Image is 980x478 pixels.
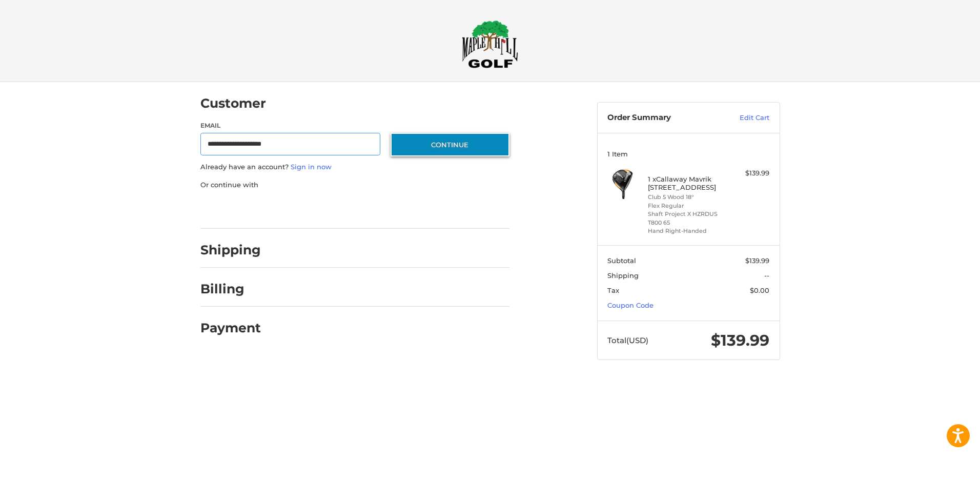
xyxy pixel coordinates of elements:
[764,271,769,280] span: --
[718,113,769,123] a: Edit Cart
[648,193,726,202] li: Club 5 Wood 18°
[607,286,619,294] span: Tax
[200,95,266,111] h2: Customer
[291,163,332,171] a: Sign in now
[391,133,509,156] button: Continue
[284,200,361,218] iframe: PayPal-paylater
[200,121,381,130] label: Email
[607,113,718,123] h3: Order Summary
[607,256,636,265] span: Subtotal
[711,331,769,350] span: $139.99
[648,175,726,192] h4: 1 x Callaway Mavrik [STREET_ADDRESS]
[200,320,261,336] h2: Payment
[607,150,769,158] h3: 1 Item
[745,256,769,265] span: $139.99
[200,242,261,258] h2: Shipping
[729,168,769,178] div: $139.99
[200,162,509,172] p: Already have an account?
[607,271,639,280] span: Shipping
[648,210,726,227] li: Shaft Project X HZRDUS T800 65
[197,200,274,218] iframe: PayPal-paypal
[200,180,509,190] p: Or continue with
[371,200,447,218] iframe: PayPal-venmo
[200,281,260,297] h2: Billing
[648,227,726,235] li: Hand Right-Handed
[648,202,726,210] li: Flex Regular
[462,20,518,68] img: Maple Hill Golf
[607,301,654,309] a: Coupon Code
[607,335,648,345] span: Total (USD)
[750,286,769,294] span: $0.00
